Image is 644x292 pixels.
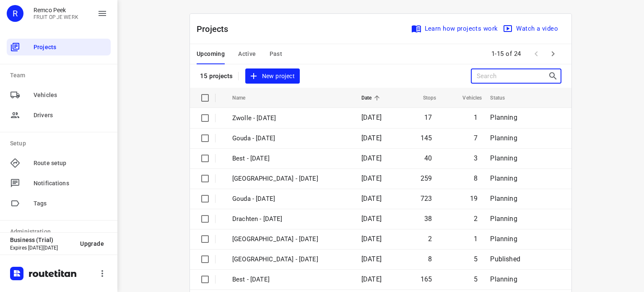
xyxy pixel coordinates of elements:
span: [DATE] [361,195,382,203]
p: Best - Thursday [232,275,349,284]
span: 5 [474,275,478,283]
span: 8 [474,174,478,182]
button: New project [245,68,300,84]
span: 2 [428,235,432,243]
span: Planning [490,154,517,162]
div: R [7,5,23,22]
span: Planning [490,174,517,182]
span: Planning [490,275,517,283]
span: 1 [474,235,478,243]
span: Past [270,49,283,59]
span: [DATE] [361,174,382,182]
span: 145 [421,134,432,142]
span: Upcoming [197,49,225,59]
div: Search [548,71,561,81]
span: Planning [490,113,517,121]
span: Stops [412,93,436,103]
span: 38 [424,215,432,223]
div: Route setup [7,155,111,171]
span: [DATE] [361,113,382,121]
span: [DATE] [361,235,382,243]
span: [DATE] [361,255,382,263]
span: Planning [490,235,517,243]
p: Expires [DATE][DATE] [10,245,73,251]
span: Vehicles [34,91,107,100]
p: Administration [10,227,111,236]
span: 2 [474,215,478,223]
span: 1 [474,113,478,121]
span: Active [238,49,256,59]
span: Drivers [34,111,107,120]
span: 3 [474,154,478,162]
p: 15 projects [200,72,233,80]
span: Tags [34,199,107,208]
p: Zwolle - Friday [232,113,349,123]
span: [DATE] [361,154,382,162]
p: FRUIT OP JE WERK [34,14,78,20]
span: Planning [490,195,517,203]
span: Published [490,255,520,263]
span: 19 [470,195,478,203]
span: 17 [424,113,432,121]
p: Gouda - Friday [232,134,349,143]
div: Tags [7,195,111,212]
p: Projects [197,23,235,35]
span: 7 [474,134,478,142]
p: Drachten - Thursday [232,214,349,224]
span: Vehicles [452,93,482,103]
span: 8 [428,255,432,263]
p: Team [10,71,111,80]
span: 1-15 of 24 [488,45,525,63]
div: Notifications [7,175,111,192]
span: Planning [490,134,517,142]
input: Search projects [477,70,548,83]
span: [DATE] [361,275,382,283]
span: [DATE] [361,134,382,142]
div: Drivers [7,107,111,124]
span: [DATE] [361,215,382,223]
span: 165 [421,275,432,283]
span: 40 [424,154,432,162]
p: Remco Peek [34,7,78,13]
div: Vehicles [7,87,111,103]
span: 723 [421,195,432,203]
p: Best - Friday [232,154,349,163]
span: Notifications [34,179,107,188]
span: 259 [421,174,432,182]
p: Business (Trial) [10,237,73,243]
span: 5 [474,255,478,263]
span: Route setup [34,159,107,168]
span: New project [250,71,295,82]
span: Status [490,93,516,103]
span: Upgrade [80,240,104,247]
span: Name [232,93,257,103]
p: Gemeente Rotterdam - Thursday [232,255,349,264]
p: Gouda - Thursday [232,194,349,204]
p: Antwerpen - Thursday [232,234,349,244]
p: Zwolle - Thursday [232,174,349,184]
span: Next Page [545,45,561,62]
span: Previous Page [528,45,545,62]
span: Planning [490,215,517,223]
span: Projects [34,43,107,52]
p: Setup [10,139,111,148]
span: Date [361,93,383,103]
div: Projects [7,39,111,55]
button: Upgrade [73,236,111,251]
